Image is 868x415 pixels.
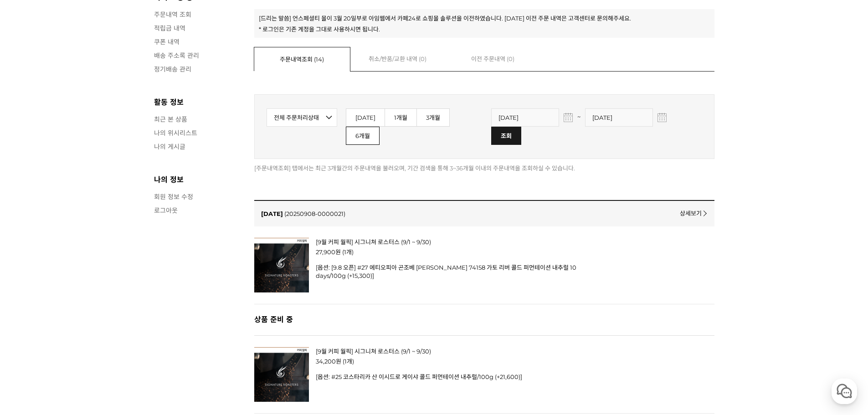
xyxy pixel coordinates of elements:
[284,210,345,217] span: 주문번호
[83,303,94,310] span: 대화
[154,37,245,46] a: 쿠폰 내역
[154,64,245,73] a: 정기배송 관리
[659,114,665,120] img: ...
[316,358,336,365] strong: 34,200
[316,373,601,381] p: [옵션: #25 코스타리카 산 이시드로 게이샤 콜드 퍼먼테이션 내추럴/100g (+21,600)]
[508,55,513,62] span: 0
[316,358,341,365] span: 판매가
[445,47,541,70] a: 이전 주문내역 (0)
[350,47,446,70] a: 취소/반품/교환 내역 (0)
[254,313,293,327] span: 상품 준비 중
[154,96,245,107] h3: 활동 정보
[118,289,175,312] a: 설정
[316,56,322,63] span: 14
[491,113,671,120] span: ~
[416,108,450,127] a: 3개월
[421,55,425,62] span: 0
[154,192,245,201] a: 회원 정보 수정
[154,142,245,151] a: 나의 게시글
[254,304,714,335] div: 주문처리상태
[565,114,571,120] img: ...
[316,248,341,256] span: 판매가
[141,302,152,310] span: 설정
[259,14,710,22] div: [드리는 말씀] 언스페셜티 몰이 3월 20일부로 아임웹에서 카페24로 쇼핑몰 솔루션을 이전하였습니다. [DATE] 이전 주문 내역은 고객센터로 문의해주세요.
[154,10,245,19] a: 주문내역 조회
[346,127,380,145] a: 6개월
[316,248,335,256] strong: 27,900
[284,210,345,217] a: (20250908-0000021)
[154,128,245,137] a: 나의 위시리스트
[491,127,520,144] input: 조회
[316,263,601,280] p: [옵션: [9.8 오픈] #27 에티오피아 곤조베 [PERSON_NAME] 74158 가토 리버 콜드 퍼먼테이션 내추럴 10 days/100g (+15,300)]
[316,347,601,355] strong: 상품명
[316,348,431,355] a: [9월 커피 월픽] 시그니쳐 로스터스 (9/1 ~ 9/30)
[316,238,431,246] a: [9월 커피 월픽] 시그니쳐 로스터스 (9/1 ~ 9/30)
[346,108,385,127] a: [DATE]
[254,47,350,71] a: 주문내역조회 (14)
[491,127,521,145] span: 조회
[385,108,417,127] a: 1개월
[259,25,710,33] div: * 로그인은 기존 계정을 그대로 사용하시면 됩니다.
[154,23,245,32] a: 적립금 내역
[154,114,245,123] a: 최근 본 상품
[254,164,714,173] li: [주문내역조회] 탭에서는 최근 3개월간의 주문내역을 불러오며, 기간 검색을 통해 3~36개월 이내의 주문내역을 조회하실 수 있습니다.
[316,238,601,246] strong: 상품명
[342,248,354,256] span: 수량
[154,51,245,60] a: 배송 주소록 관리
[154,174,245,184] h3: 나의 정보
[29,302,34,310] span: 홈
[60,289,118,312] a: 대화
[680,209,706,217] a: 상세보기
[3,289,60,312] a: 홈
[343,358,354,365] span: 수량
[154,205,245,215] a: 로그아웃
[261,210,283,217] span: 주문일자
